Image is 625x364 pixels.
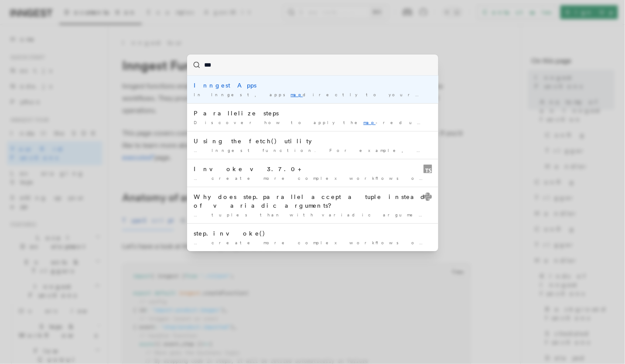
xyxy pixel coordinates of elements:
mark: map [291,92,303,97]
div: Why does step.parallel accept a tuple instead of variadic arguments? [194,192,431,210]
div: step.invoke() [194,229,431,238]
div: In Inngest, apps directly to your projects or services … [194,91,431,98]
mark: MyP [422,148,434,153]
div: … create more complex workflows or -reduce type jobs. step … [194,175,431,182]
div: … Inngest function. For example, a roductApi class that … [194,147,431,154]
div: Discover how to apply the -reduce pattern with Steps. [194,119,431,126]
div: … create more complex workflows or -reduce type jobs. This … [194,239,431,246]
div: Parallelize steps [194,109,431,118]
div: Using the fetch() utility [194,137,431,145]
div: Invoke v3.7.0+ [194,165,431,173]
mark: map [364,120,376,125]
div: … tuples than with variadic arguments. y still struggles even with … [194,212,431,218]
div: Inngest Apps [194,81,431,90]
